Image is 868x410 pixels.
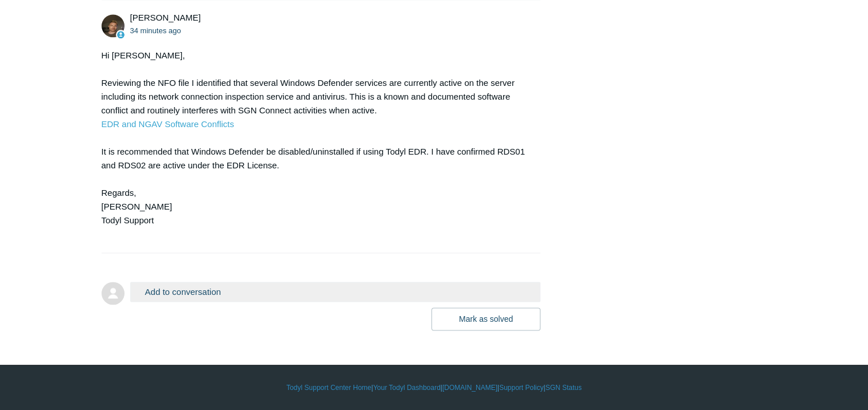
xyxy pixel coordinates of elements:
div: | | | | [102,383,767,393]
div: Hi [PERSON_NAME], Reviewing the NFO file I identified that several Windows Defender services are ... [102,49,530,241]
span: Andy Paull [130,13,201,22]
button: Mark as solved [431,307,540,330]
a: Your Todyl Dashboard [373,383,440,393]
a: Todyl Support Center Home [286,383,371,393]
a: Support Policy [499,383,543,393]
button: Add to conversation [130,282,541,302]
a: EDR and NGAV Software Conflicts [102,119,234,129]
a: SGN Status [546,383,582,393]
a: [DOMAIN_NAME] [442,383,497,393]
time: 08/28/2025, 17:21 [130,26,181,35]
